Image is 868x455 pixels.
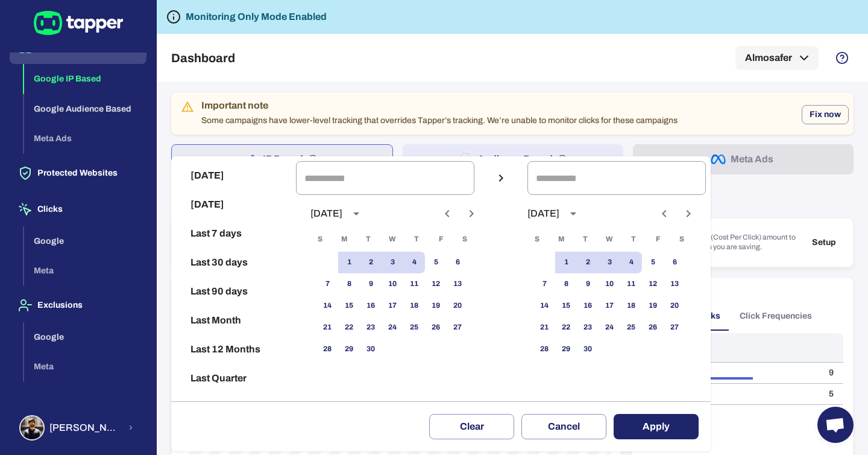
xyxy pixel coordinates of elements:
[563,203,583,224] button: calendar view is open, switch to year view
[425,252,447,273] button: 5
[333,227,355,252] span: Monday
[357,227,379,252] span: Tuesday
[360,295,382,317] button: 16
[403,295,425,317] button: 18
[533,295,555,317] button: 14
[555,317,577,339] button: 22
[316,273,338,295] button: 7
[620,317,642,339] button: 25
[599,317,620,339] button: 24
[316,295,338,317] button: 14
[176,248,291,277] button: Last 30 days
[176,306,291,335] button: Last Month
[533,317,555,339] button: 21
[526,227,548,252] span: Sunday
[577,295,599,317] button: 16
[382,295,403,317] button: 17
[310,208,342,220] div: [DATE]
[620,273,642,295] button: 11
[454,227,476,252] span: Saturday
[403,252,425,273] button: 4
[425,317,447,339] button: 26
[599,227,620,252] span: Wednesday
[461,203,482,224] button: Next month
[527,208,559,220] div: [DATE]
[555,273,577,295] button: 8
[642,252,664,273] button: 5
[382,273,403,295] button: 10
[338,339,360,360] button: 29
[176,161,291,190] button: [DATE]
[346,203,366,224] button: calendar view is open, switch to year view
[550,227,572,252] span: Monday
[642,295,664,317] button: 19
[360,273,382,295] button: 9
[577,317,599,339] button: 23
[176,219,291,248] button: Last 7 days
[176,335,291,364] button: Last 12 Months
[678,203,699,224] button: Next month
[338,317,360,339] button: 22
[447,317,468,339] button: 27
[533,339,555,360] button: 28
[176,364,291,393] button: Last Quarter
[403,273,425,295] button: 11
[664,273,685,295] button: 13
[647,227,668,252] span: Friday
[316,317,338,339] button: 21
[437,203,458,224] button: Previous month
[574,227,596,252] span: Tuesday
[533,273,555,295] button: 7
[623,227,644,252] span: Thursday
[614,414,699,439] button: Apply
[555,295,577,317] button: 15
[599,273,620,295] button: 10
[664,252,685,273] button: 6
[382,227,403,252] span: Wednesday
[309,227,331,252] span: Sunday
[577,273,599,295] button: 9
[555,339,577,360] button: 29
[425,273,447,295] button: 12
[620,252,642,273] button: 4
[555,252,577,273] button: 1
[654,203,675,224] button: Previous month
[406,227,427,252] span: Thursday
[360,317,382,339] button: 23
[429,414,514,439] button: Clear
[176,190,291,219] button: [DATE]
[620,295,642,317] button: 18
[447,273,468,295] button: 13
[817,407,854,443] a: Open chat
[382,252,403,273] button: 3
[599,252,620,273] button: 3
[447,295,468,317] button: 20
[664,295,685,317] button: 20
[664,317,685,339] button: 27
[642,273,664,295] button: 12
[447,252,468,273] button: 6
[425,295,447,317] button: 19
[382,317,403,339] button: 24
[176,277,291,306] button: Last 90 days
[671,227,693,252] span: Saturday
[338,252,360,273] button: 1
[176,393,291,422] button: Reset
[430,227,451,252] span: Friday
[338,295,360,317] button: 15
[360,252,382,273] button: 2
[316,339,338,360] button: 28
[577,339,599,360] button: 30
[338,273,360,295] button: 8
[577,252,599,273] button: 2
[599,295,620,317] button: 17
[642,317,664,339] button: 26
[360,339,382,360] button: 30
[403,317,425,339] button: 25
[521,414,606,439] button: Cancel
